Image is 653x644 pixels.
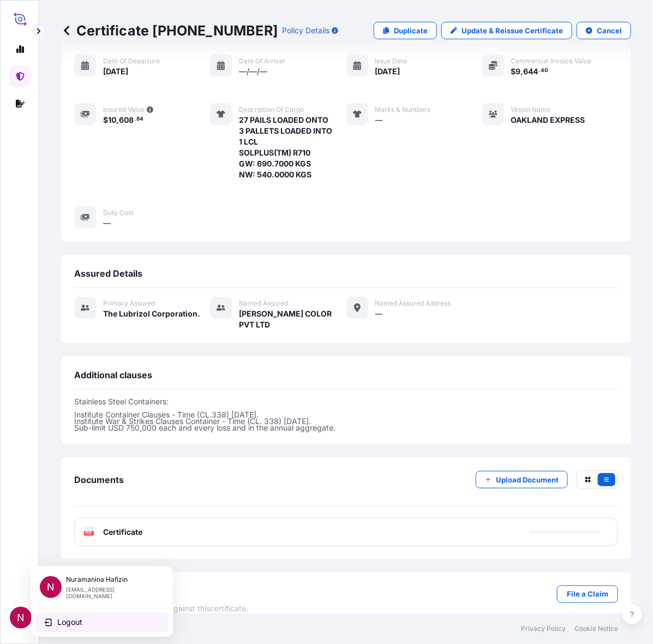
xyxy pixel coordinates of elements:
span: Marks & Numbers [375,105,431,114]
button: Upload Document [476,471,568,488]
span: 644 [524,68,538,75]
span: [DATE] [103,66,128,77]
span: Description of cargo [239,105,304,114]
span: OAKLAND EXPRESS [511,115,585,126]
p: File a Claim [567,589,608,600]
span: Additional clauses [74,369,152,380]
p: Stainless Steel Containers: Institute Container Clauses - Time (CL.338) [DATE]. Institute War & S... [74,398,618,431]
span: 40 [541,69,549,73]
span: The Lubrizol Corporation. [103,308,200,319]
p: Certificate [PHONE_NUMBER] [61,22,278,39]
span: Named Assured [239,299,288,308]
p: Nuramanina Hafizin [66,575,155,584]
span: —/—/— [239,66,267,77]
span: N [47,582,55,593]
span: — [375,115,383,126]
span: $ [511,68,516,75]
span: 27 PAILS LOADED ONTO 3 PALLETS LOADED INTO 1 LCL SOLPLUS(TM) R710 GW: 690.7000 KGS NW: 540.0000 KGS [239,115,332,180]
p: [EMAIL_ADDRESS][DOMAIN_NAME] [66,586,155,599]
span: Logout [57,617,82,628]
button: Logout [35,613,169,633]
span: — [375,308,383,319]
a: File a Claim [557,586,618,603]
span: 84 [136,117,143,121]
span: . [539,69,541,73]
a: Duplicate [374,22,437,39]
span: [PERSON_NAME] COLOR PVT LTD [239,308,346,330]
span: $ [103,116,108,124]
p: Duplicate [394,25,428,36]
span: 9 [516,68,521,75]
span: Documents [74,474,124,485]
span: , [116,116,119,124]
span: Named Assured Address [375,299,451,308]
span: Date of departure [103,57,160,65]
span: Assured Details [74,268,142,279]
span: [DATE] [375,66,400,77]
p: Upload Document [496,474,559,485]
p: Update & Reissue Certificate [462,25,563,36]
span: Primary assured [103,299,155,308]
span: Commercial Invoice Value [511,57,592,65]
span: 608 [119,116,134,124]
span: Date of arrival [239,57,285,65]
span: N [17,612,25,623]
a: Privacy Policy [521,624,566,633]
span: . [134,117,136,121]
span: Duty Cost [103,208,134,217]
span: , [521,68,524,75]
span: 10 [108,116,116,124]
a: Cookie Notice [574,624,618,633]
p: Policy Details [282,25,330,36]
span: Insured Value [103,105,145,114]
span: Issue Date [375,57,408,65]
p: Cancel [597,25,622,36]
span: Certificate [103,527,142,538]
button: Cancel [577,22,631,39]
span: — [103,218,111,229]
text: PDF [86,532,93,535]
span: Vessel Name [511,105,551,114]
a: Update & Reissue Certificate [441,22,572,39]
